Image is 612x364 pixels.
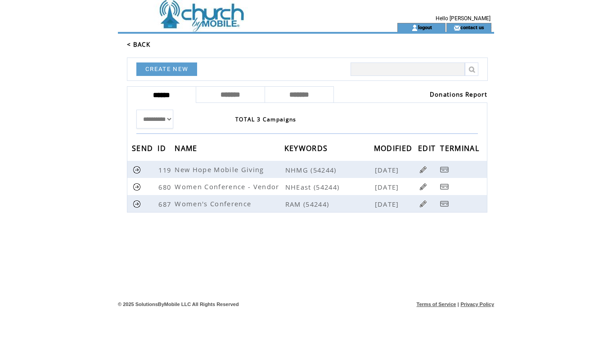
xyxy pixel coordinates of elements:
[460,302,494,307] a: Privacy Policy
[158,165,173,174] span: 119
[285,165,373,174] span: NHMG (54244)
[418,141,438,158] span: EDIT
[175,199,253,208] span: Women's Conference
[136,62,197,76] a: CREATE NEW
[157,141,168,158] span: ID
[118,302,239,307] span: © 2025 SolutionsByMobile LLC All Rights Reserved
[284,141,330,158] span: KEYWORDS
[418,24,432,30] a: logout
[374,145,415,151] a: MODIFIED
[158,182,173,191] span: 680
[157,145,168,151] a: ID
[235,115,297,123] span: TOTAL 3 Campaigns
[430,90,487,98] a: Donations Report
[127,40,150,49] a: < BACK
[454,24,460,31] img: contact_us_icon.gif
[436,15,490,22] span: Hello [PERSON_NAME]
[285,200,373,209] span: RAM (54244)
[175,165,266,174] span: New Hope Mobile Giving
[411,24,418,31] img: account_icon.gif
[375,200,401,209] span: [DATE]
[284,145,330,151] a: KEYWORDS
[440,141,481,158] span: TERMINAL
[375,182,401,191] span: [DATE]
[175,182,281,191] span: Women Conference - Vendor
[175,141,199,158] span: NAME
[158,200,173,209] span: 687
[417,302,456,307] a: Terms of Service
[132,141,155,158] span: SEND
[175,145,199,151] a: NAME
[375,165,401,174] span: [DATE]
[374,141,415,158] span: MODIFIED
[460,24,484,30] a: contact us
[285,182,373,191] span: NHEast (54244)
[458,302,459,307] span: |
